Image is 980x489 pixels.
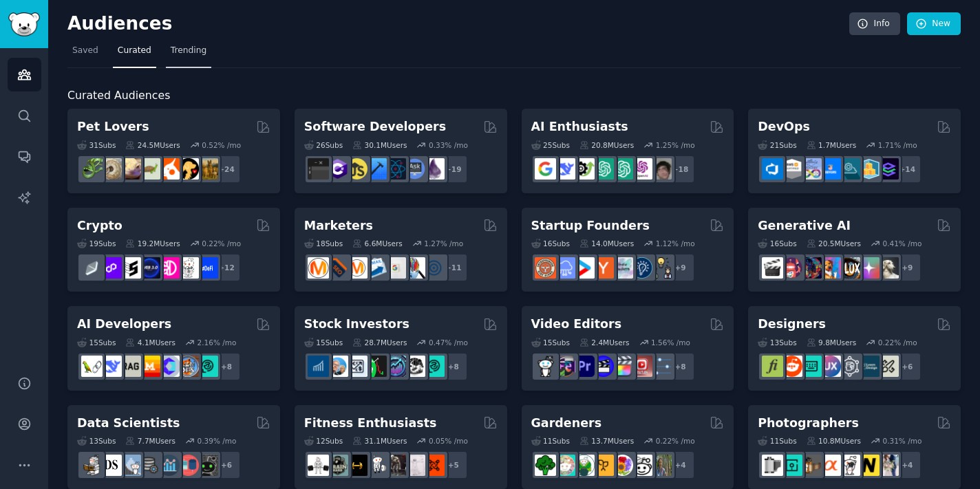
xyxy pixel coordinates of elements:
div: 14.0M Users [579,239,634,248]
img: llmops [178,356,199,377]
div: 2.4M Users [579,338,630,347]
img: EntrepreneurRideAlong [535,257,556,279]
h2: AI Developers [77,316,171,333]
img: vegetablegardening [535,455,556,476]
h2: Pet Lovers [77,118,149,135]
h2: Software Developers [304,118,446,135]
img: OpenSourceAI [158,356,180,377]
h2: Stock Investors [304,316,409,333]
img: AskMarketing [346,257,367,279]
div: 25 Sub s [531,140,570,150]
img: DeepSeek [554,158,575,180]
img: Forex [346,356,367,377]
img: starryai [858,257,880,279]
img: GummySearch logo [8,12,40,36]
img: reactnative [385,158,406,180]
img: datasets [178,455,199,476]
img: FluxAI [839,257,860,279]
img: physicaltherapy [404,455,425,476]
div: 11 Sub s [758,436,796,446]
div: + 24 [212,155,241,184]
div: 18 Sub s [304,239,343,248]
div: 0.22 % /mo [878,338,917,347]
img: swingtrading [404,356,425,377]
div: + 4 [666,450,695,479]
img: logodesign [781,356,802,377]
div: 19 Sub s [77,239,116,248]
div: 12 Sub s [304,436,343,446]
img: web3 [139,257,160,279]
img: leopardgeckos [120,158,141,180]
div: + 8 [666,352,695,381]
img: LangChain [81,356,103,377]
a: Info [849,12,900,36]
img: UrbanGardening [631,455,652,476]
img: Emailmarketing [365,257,387,279]
img: succulents [554,455,575,476]
img: technicalanalysis [423,356,445,377]
div: 0.33 % /mo [429,140,468,150]
img: finalcutpro [612,356,633,377]
div: 1.27 % /mo [424,239,463,248]
div: 13 Sub s [758,338,796,347]
div: 24.5M Users [125,140,180,150]
div: + 8 [439,352,468,381]
img: Trading [365,356,387,377]
h2: Audiences [67,13,849,35]
div: 7.7M Users [125,436,175,446]
div: + 11 [439,253,468,282]
h2: DevOps [758,118,810,135]
img: deepdream [800,257,822,279]
div: 15 Sub s [304,338,343,347]
div: 10.8M Users [807,436,861,446]
img: UX_Design [877,356,899,377]
img: GardenersWorld [650,455,672,476]
img: Rag [120,356,141,377]
img: PlatformEngineers [877,158,899,180]
img: herpetology [81,158,103,180]
img: AskComputerScience [404,158,425,180]
div: 1.25 % /mo [656,140,695,150]
img: chatgpt_promptDesign [593,158,614,180]
img: chatgpt_prompts_ [612,158,633,180]
img: SonyAlpha [820,455,841,476]
img: MarketingResearch [404,257,425,279]
div: 1.7M Users [807,140,857,150]
div: + 9 [893,253,922,282]
div: + 5 [439,450,468,479]
div: 6.6M Users [352,239,403,248]
div: 4.1M Users [125,338,175,347]
a: Saved [67,40,103,68]
img: SavageGarden [573,455,595,476]
a: Curated [113,40,156,68]
img: growmybusiness [650,257,672,279]
img: elixir [423,158,445,180]
img: indiehackers [612,257,633,279]
img: GYM [308,455,329,476]
div: 0.05 % /mo [429,436,468,446]
img: ycombinator [593,257,614,279]
img: postproduction [650,356,672,377]
img: editors [554,356,575,377]
img: platformengineering [839,158,860,180]
img: ArtificalIntelligence [650,158,672,180]
img: ValueInvesting [327,356,348,377]
img: iOSProgramming [365,158,387,180]
div: 15 Sub s [77,338,116,347]
img: Entrepreneurship [631,257,652,279]
div: 28.7M Users [352,338,407,347]
img: dalle2 [781,257,802,279]
img: premiere [573,356,595,377]
img: data [197,455,218,476]
div: 31 Sub s [77,140,116,150]
div: 30.1M Users [352,140,407,150]
img: dividends [308,356,329,377]
div: 20.5M Users [807,239,861,248]
img: statistics [120,455,141,476]
img: GoogleGeminiAI [535,158,556,180]
h2: Photographers [758,415,859,432]
img: GymMotivation [327,455,348,476]
div: 0.22 % /mo [656,436,695,446]
div: + 19 [439,155,468,184]
img: datascience [100,455,122,476]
